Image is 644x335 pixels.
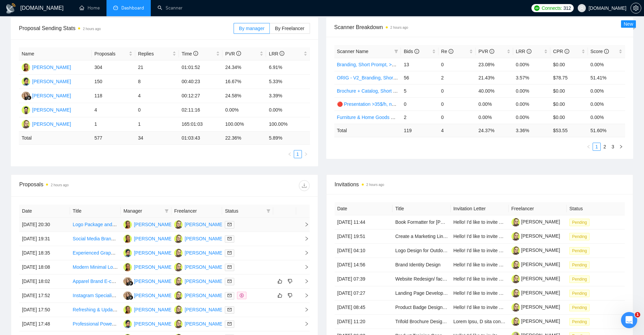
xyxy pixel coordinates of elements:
img: gigradar-bm.png [27,95,31,100]
span: Pending [569,304,590,311]
span: info-circle [193,51,198,56]
a: Apparel Brand E-commerce Specialist Needed [73,279,170,284]
span: Replies [138,50,171,57]
td: 0 [438,58,476,71]
td: Create a Marketing Line Sheet for New Field Service Division [392,230,451,244]
a: Instagram Specialist - Ads Design & Graphic (Posts) Design [73,293,198,298]
td: 1 [135,117,179,131]
td: 5 [401,84,438,97]
div: [PERSON_NAME] [32,64,71,71]
td: 100.00% [222,117,266,131]
a: AO[PERSON_NAME] [22,78,71,84]
th: Replies [135,47,179,61]
a: AS[PERSON_NAME] [22,121,71,126]
td: 0 [438,111,476,124]
a: 1 [294,150,302,158]
span: info-circle [527,49,531,54]
div: [PERSON_NAME] [185,235,223,242]
span: right [304,152,308,156]
th: Proposals [92,47,135,61]
img: AS [174,235,183,243]
th: Manager [121,205,171,218]
span: LRR [516,49,531,54]
div: [PERSON_NAME] [185,263,223,271]
span: info-circle [604,49,609,54]
a: AS[PERSON_NAME] [174,292,223,298]
td: 304 [92,61,135,75]
img: AS [174,277,183,286]
a: Pending [569,219,592,225]
img: c1ANJdDIEFa5DN5yolPp7_u0ZhHZCEfhnwVqSjyrCV9hqZg5SCKUb7hD_oUrqvcJOM [511,275,520,283]
div: Proposals [19,180,164,191]
span: info-circle [490,49,494,54]
img: D [22,63,30,72]
button: right [302,150,310,158]
a: [PERSON_NAME] [511,247,560,253]
span: right [299,222,309,227]
td: 40.00% [476,84,513,97]
span: LRR [269,51,284,56]
td: 24.34% [222,61,266,75]
li: 2 [601,143,609,151]
span: right [619,145,623,149]
a: AS[PERSON_NAME] [174,278,223,284]
img: AS [174,291,183,300]
td: [DATE] 20:30 [19,218,70,232]
span: Pending [569,219,590,226]
span: dashboard [113,5,118,10]
a: AO[PERSON_NAME] [123,250,173,255]
a: Modern Minimal Logo Design and Brand Kit Creation [73,264,184,270]
span: Pending [569,290,590,297]
th: Status [567,202,625,215]
a: Pending [569,305,592,310]
td: 0.00% [513,97,550,111]
a: Create a Marketing Line Sheet for New Field Service Division [395,234,524,239]
td: $0.00 [550,111,588,124]
a: Pending [569,290,592,296]
a: 3 [609,143,617,150]
th: Freelancer [509,202,567,215]
td: 5.33% [266,75,310,89]
td: $0.00 [550,97,588,111]
td: 0 [438,97,476,111]
div: [PERSON_NAME] [134,263,173,271]
a: Professional PowerPoint Design for AI 101 Presentation [73,321,190,327]
img: AO [123,249,132,257]
span: Invitations [335,180,625,189]
a: [PERSON_NAME] [511,219,560,224]
span: filter [163,206,170,216]
span: info-circle [236,51,241,56]
a: Brand Identity Design [395,262,440,267]
span: filter [266,209,270,213]
td: 0 [438,84,476,97]
td: 0.00% [513,84,550,97]
span: mail [228,237,232,241]
li: Next Page [617,143,625,151]
a: Brochure + Catalog, Short Prompt, >36$/h, no agency [337,88,450,94]
span: info-circle [565,49,569,54]
img: D [123,220,132,229]
td: 23.08% [476,58,513,71]
div: [PERSON_NAME] [185,320,223,328]
span: Scanner Name [337,49,368,54]
span: mail [228,222,232,226]
img: JA [22,106,30,114]
span: dislike [288,279,292,284]
span: filter [393,46,400,56]
td: 01:01:52 [179,61,222,75]
td: 0.00% [588,111,625,124]
span: mail [228,251,232,255]
a: AS[PERSON_NAME] [174,236,223,241]
td: $78.75 [550,71,588,84]
img: KY [123,277,132,286]
span: Score [591,49,609,54]
td: 0.00% [588,84,625,97]
a: Refreshing & Updating Company Brochures in Illustrator and InDesign [73,307,220,312]
th: Date [19,205,70,218]
span: mail [228,265,232,269]
img: KY [22,92,30,100]
span: Pending [569,318,590,326]
td: 1 [92,117,135,131]
span: mail [228,322,232,326]
img: logo [5,3,16,14]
